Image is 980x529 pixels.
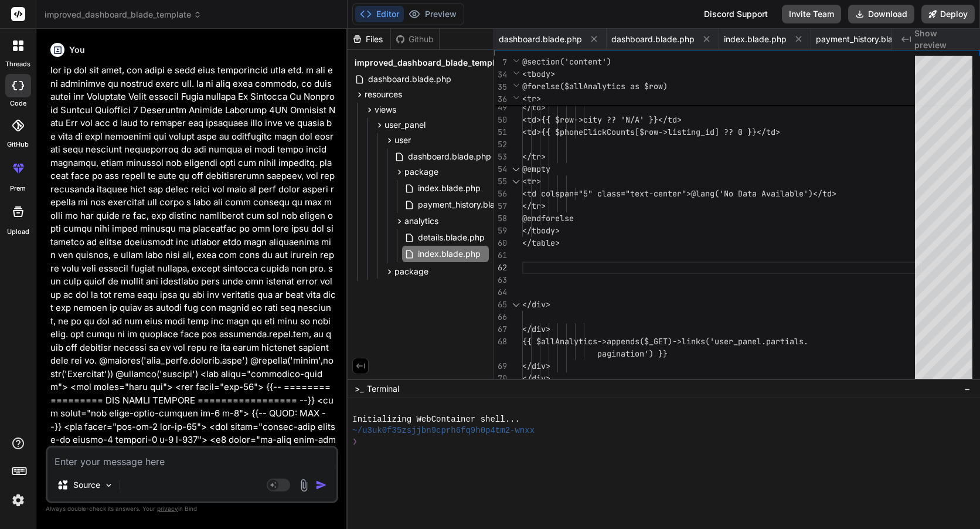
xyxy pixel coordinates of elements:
[7,140,29,150] label: GitHub
[104,480,114,490] img: Pick Models
[365,89,402,100] span: resources
[348,33,390,45] div: Files
[7,227,29,237] label: Upload
[494,56,507,69] span: 7
[522,324,550,334] span: </div>
[315,479,327,491] img: icon
[611,33,695,45] span: dashboard.blade.php
[782,5,841,23] button: Invite Team
[522,336,682,347] span: {{ $allAnalytics->appends($_GET)->
[297,479,311,492] img: attachment
[367,383,399,395] span: Terminal
[404,215,438,227] span: analytics
[494,372,507,385] div: 70
[597,348,668,359] span: pagination') }}
[522,213,574,223] span: @endforelse
[394,266,428,277] span: package
[522,114,682,125] span: <td>{{ $row->city ?? 'N/A' }}</td>
[157,505,178,512] span: privacy
[522,361,550,371] span: </div>
[494,311,507,323] div: 66
[73,479,100,491] p: Source
[384,119,426,131] span: user_panel
[508,299,523,311] div: Click to collapse the range.
[494,225,507,237] div: 59
[921,5,975,23] button: Deploy
[522,164,550,174] span: @empty
[45,9,202,21] span: improved_dashboard_blade_template
[494,335,507,348] div: 68
[417,181,482,195] span: index.blade.php
[494,175,507,188] div: 55
[494,262,507,274] div: 62
[494,101,507,114] div: 49
[522,188,682,199] span: <td colspan="5" class="text-center
[522,81,668,91] span: @forelse($allAnalytics as $row)
[404,166,438,178] span: package
[914,28,971,51] span: Show preview
[494,188,507,200] div: 56
[682,188,836,199] span: ">@lang('No Data Available')</td>
[494,299,507,311] div: 65
[816,33,904,45] span: payment_history.blade.php
[355,57,507,69] span: improved_dashboard_blade_template
[522,225,560,236] span: </tbody>
[8,490,28,510] img: settings
[848,5,914,23] button: Download
[522,176,541,186] span: <tr>
[46,503,338,514] p: Always double-check its answers. Your in Bind
[394,134,411,146] span: user
[964,383,971,395] span: −
[494,249,507,262] div: 61
[697,5,775,23] div: Discord Support
[494,126,507,138] div: 51
[494,69,507,81] span: 34
[494,200,507,212] div: 57
[355,383,363,395] span: >_
[508,163,523,175] div: Click to collapse the range.
[417,230,486,245] span: details.blade.php
[375,104,396,116] span: views
[682,127,780,137] span: ting_id] ?? 0 }}</td>
[494,93,507,106] span: 36
[494,163,507,175] div: 54
[417,247,482,261] span: index.blade.php
[355,6,404,22] button: Editor
[5,59,30,69] label: threads
[494,114,507,126] div: 50
[522,201,546,211] span: </tr>
[499,33,582,45] span: dashboard.blade.php
[522,102,546,113] span: </td>
[494,212,507,225] div: 58
[522,238,560,248] span: </table>
[522,56,611,67] span: @section('content')
[352,414,520,425] span: Initializing WebContainer shell...
[494,286,507,299] div: 64
[522,373,550,384] span: </div>
[494,360,507,372] div: 69
[404,6,461,22] button: Preview
[724,33,787,45] span: index.blade.php
[69,44,85,56] h6: You
[407,150,492,164] span: dashboard.blade.php
[682,336,808,347] span: links('user_panel.partials.
[367,72,452,86] span: dashboard.blade.php
[494,274,507,286] div: 63
[508,175,523,188] div: Click to collapse the range.
[352,436,358,447] span: ❯
[494,237,507,249] div: 60
[417,198,523,212] span: payment_history.blade.php
[962,379,973,398] button: −
[494,151,507,163] div: 53
[494,81,507,93] span: 35
[522,151,546,162] span: </tr>
[494,323,507,335] div: 67
[522,93,541,104] span: <tr>
[522,127,682,137] span: <td>{{ $phoneClickCounts[$row->lis
[522,299,550,310] span: </div>
[522,69,555,79] span: <tbody>
[10,99,26,108] label: code
[391,33,439,45] div: Github
[10,184,26,194] label: prem
[494,138,507,151] div: 52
